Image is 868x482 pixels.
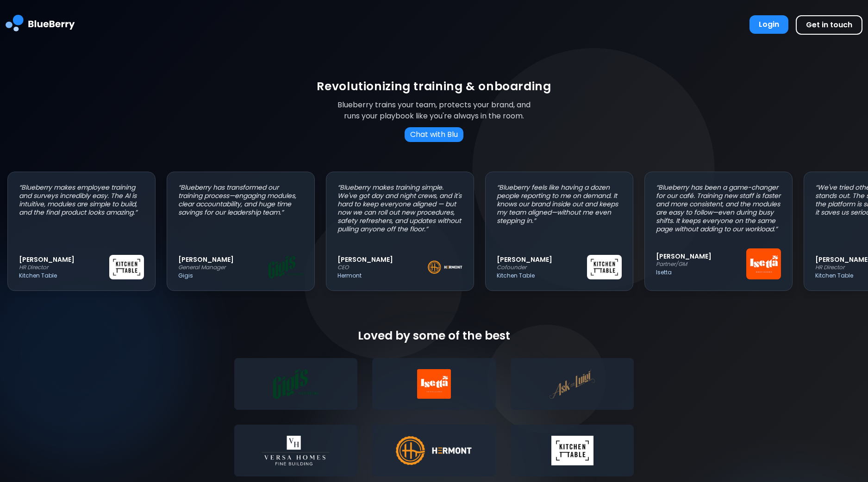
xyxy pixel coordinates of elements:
[497,183,622,225] p: “ Blueberry feels like having a dozen people reporting to me on demand. It knows our brand inside...
[234,328,634,343] h2: Loved by some of the best
[528,436,617,465] img: Client logo
[656,260,746,268] p: Partner/GM
[178,264,269,271] p: General Manager
[178,183,303,216] p: “ Blueberry has transformed our training process—engaging modules, clear accountability, and huge...
[178,272,269,279] p: Gigis
[251,436,340,465] img: Client logo
[337,255,428,264] p: [PERSON_NAME]
[528,369,617,399] img: Client logo
[389,369,478,399] img: Client logo
[19,264,109,271] p: HR Director
[178,255,269,264] p: [PERSON_NAME]
[19,272,109,279] p: Kitchen Table
[749,15,788,35] a: Login
[269,256,303,278] img: Gigis logo
[337,264,428,271] p: CEO
[497,255,587,264] p: [PERSON_NAME]
[656,269,746,276] p: Isetta
[746,248,781,279] img: Isetta logo
[497,264,587,271] p: Cofounder
[428,260,462,274] img: Hermont logo
[796,15,862,35] button: Get in touch
[19,183,144,216] p: “ Blueberry makes employee training and surveys incredibly easy. The AI is intuitive, modules are...
[656,183,781,233] p: “ Blueberry has been a game-changer for our café. Training new staff is faster and more consisten...
[331,99,538,122] p: Blueberry trains your team, protects your brand, and runs your playbook like you're always in the...
[656,252,746,260] p: [PERSON_NAME]
[749,15,788,34] button: Login
[6,7,75,42] img: BlueBerry Logo
[806,19,852,30] span: Get in touch
[317,79,551,94] h1: Revolutionizing training & onboarding
[337,272,428,279] p: Hermont
[389,436,478,465] img: Client logo
[19,255,109,264] p: [PERSON_NAME]
[109,255,144,279] img: Kitchen Table logo
[497,272,587,279] p: Kitchen Table
[587,255,622,279] img: Kitchen Table logo
[251,369,340,399] img: Client logo
[337,183,462,233] p: “ Blueberry makes training simple. We've got day and night crews, and it's hard to keep everyone ...
[405,127,463,142] button: Chat with Blu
